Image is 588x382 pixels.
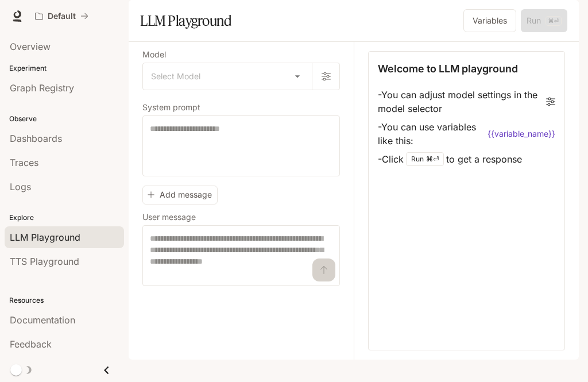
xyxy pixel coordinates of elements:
li: - Click to get a response [378,150,555,168]
li: - You can use variables like this: [378,118,555,150]
li: - You can adjust model settings in the model selector [378,86,555,118]
div: Run [406,152,444,166]
p: System prompt [142,103,200,111]
h1: LLM Playground [140,9,231,32]
code: {{variable_name}} [488,128,555,140]
button: Variables [463,9,516,32]
p: Default [48,11,76,21]
p: Welcome to LLM playground [378,61,518,76]
button: Add message [142,186,218,204]
div: Select Model [143,63,312,90]
p: Model [142,51,166,59]
button: All workspaces [30,5,94,28]
p: User message [142,213,196,221]
span: Select Model [151,71,200,82]
p: ⌘⏎ [426,156,439,163]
